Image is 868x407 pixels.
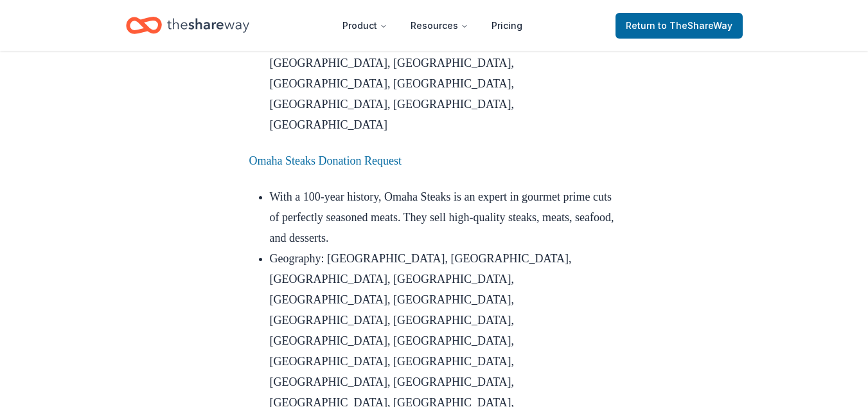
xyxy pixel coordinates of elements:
a: Pricing [481,13,533,39]
button: Resources [400,13,479,39]
span: Return [626,18,732,33]
a: Omaha Steaks Donation Request [249,154,402,167]
a: Returnto TheShareWay [616,13,743,39]
span: to TheShareWay [658,20,732,31]
button: Product [332,13,398,39]
li: With a 100-year history, Omaha Steaks is an expert in gourmet prime cuts of perfectly seasoned me... [270,186,619,248]
nav: Main [332,10,533,41]
a: Home [126,10,249,41]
